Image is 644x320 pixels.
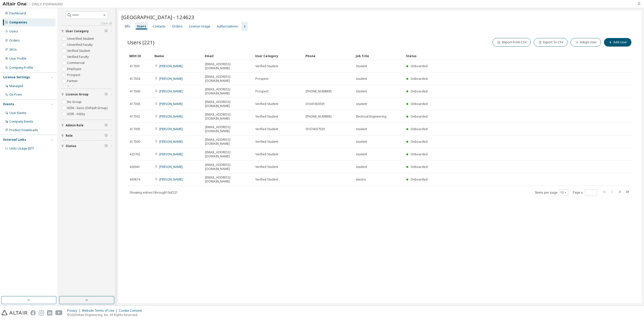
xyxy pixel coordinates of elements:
div: Users [9,29,18,33]
span: student [356,165,367,169]
span: Verified Student [255,127,278,131]
a: [PERSON_NAME] [159,165,183,169]
div: Product Downloads [9,128,38,132]
span: 417305 [130,127,140,131]
button: Admin Role [61,120,112,131]
div: Users [137,24,146,28]
label: 6295 - lobby [67,111,86,117]
img: youtube.svg [55,310,63,315]
div: External Links [3,138,26,142]
div: Job Title [356,52,402,60]
div: User Profile [9,57,26,61]
div: User Events [9,111,26,115]
span: [EMAIL_ADDRESS][DOMAIN_NAME] [205,113,251,121]
label: Unverified Faculty [67,42,94,48]
div: License Usage [189,24,210,28]
span: Clear filter [105,134,108,138]
img: facebook.svg [30,310,36,315]
span: Verified Student [255,140,278,144]
span: 430674 [130,177,140,182]
a: [PERSON_NAME] [159,127,183,131]
span: Verified Student [255,177,278,182]
span: student [356,152,367,156]
button: 10 [560,191,567,195]
span: 417306 [130,89,140,93]
div: Name [154,52,201,60]
span: Onboarded [411,127,428,131]
div: Cookie Consent [119,309,145,313]
span: Role [66,134,73,138]
div: Dashboard [9,11,26,15]
span: Showing entries 1 through 10 of 221 [130,190,178,195]
span: Units Usage BI [9,146,34,151]
span: student [356,102,367,106]
div: MDH ID [129,52,150,60]
div: Info [125,24,130,28]
span: Prospect [255,89,268,93]
div: Orders [172,24,183,28]
div: Events [3,102,14,106]
div: Managed [9,84,23,88]
label: Prospect [67,72,81,78]
label: No Group [67,99,83,105]
img: linkedin.svg [47,310,52,315]
span: Onboarded [411,152,428,156]
button: Import From CSV [493,38,531,47]
span: [GEOGRAPHIC_DATA] - 124623 [121,14,194,21]
label: Trial [67,84,74,90]
span: Clear filter [105,144,108,148]
div: Email [205,52,251,60]
div: Authorizations [217,24,238,28]
span: Clear filter [105,29,108,33]
span: Verified Student [255,152,278,156]
button: License Group [61,89,112,100]
span: 426941 [130,165,140,169]
div: SKUs [9,48,17,52]
span: Items per page [535,189,568,196]
a: Clear all [61,21,112,25]
button: Add User [604,38,631,47]
div: Company Events [9,120,33,124]
span: Electrical Engineering [356,115,386,119]
span: 417304 [130,77,140,81]
div: On Prem [9,93,22,97]
img: instagram.svg [39,310,44,315]
label: 6294 - basic (Default Group) [67,105,108,111]
span: User Category [66,29,89,33]
a: [PERSON_NAME] [159,152,183,156]
span: [PHONE_NUMBER] [306,115,332,119]
span: Clear filter [105,92,108,96]
button: Export To CSV [534,38,568,47]
span: [EMAIL_ADDRESS][DOMAIN_NAME] [205,125,251,133]
a: [PERSON_NAME] [159,177,183,182]
div: Contacts [153,24,166,28]
button: User Category [61,26,112,37]
span: [EMAIL_ADDRESS][DOMAIN_NAME] [205,138,251,146]
a: [PERSON_NAME] [159,114,183,119]
span: student [356,127,367,131]
span: Verified Student [255,115,278,119]
button: Role [61,130,112,141]
span: Onboarded [411,77,428,81]
span: [EMAIL_ADDRESS][DOMAIN_NAME] [205,75,251,83]
label: Verified Student [67,48,91,54]
span: Onboarded [411,102,428,106]
span: electric [356,177,366,182]
p: © 2025 Altair Engineering, Inc. All Rights Reserved. [67,313,145,317]
img: altair_logo.svg [2,310,27,315]
span: Users (221) [127,39,154,46]
div: Website Terms of Use [82,309,119,313]
span: Prospect [255,77,268,81]
div: User Category [255,52,301,60]
span: [EMAIL_ADDRESS][DOMAIN_NAME] [205,100,251,108]
span: Verified Student [255,165,278,169]
span: Onboarded [411,139,428,144]
span: Admin Role [66,123,84,127]
span: Onboarded [411,165,428,169]
label: Partner [67,78,79,84]
div: Orders [9,39,20,43]
div: Status [406,52,602,60]
div: License Settings [3,75,30,79]
span: Verified Student [255,102,278,106]
span: Onboarded [411,89,428,93]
